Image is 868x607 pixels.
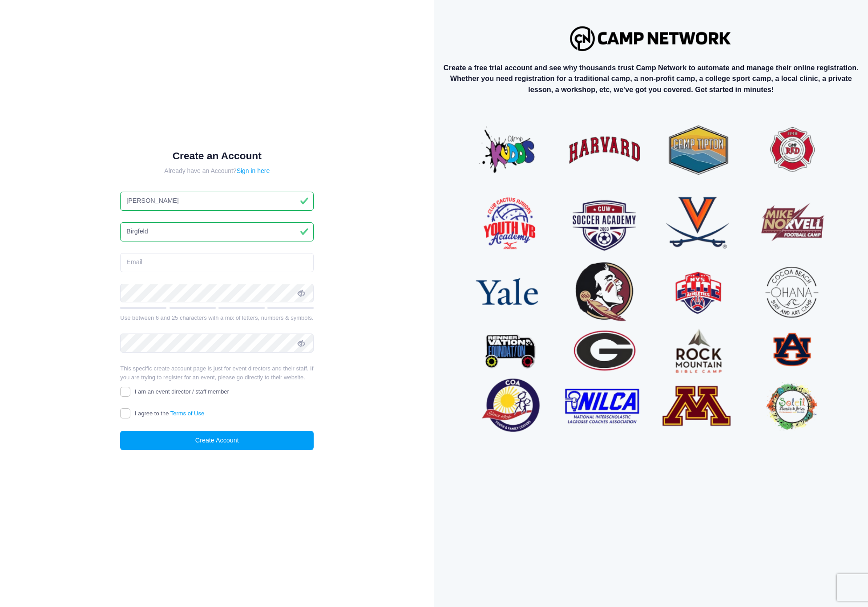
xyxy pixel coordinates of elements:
button: Create Account [120,431,314,450]
p: Create a free trial account and see why thousands trust Camp Network to automate and manage their... [441,62,861,95]
input: I agree to theTerms of Use [120,408,130,418]
input: I am an event director / staff member [120,387,130,397]
h1: Create an Account [120,150,314,162]
input: First Name [120,192,314,211]
p: This specific create account page is just for event directors and their staff. If you are trying ... [120,364,314,382]
a: Terms of Use [170,410,205,417]
div: Use between 6 and 25 characters with a mix of letters, numbers & symbols. [120,314,314,322]
span: I am an event director / staff member [135,388,229,395]
input: Email [120,253,314,272]
input: Last Name [120,222,314,241]
a: Sign in here [237,167,270,174]
img: Logo [566,22,736,55]
div: Already have an Account? [120,166,314,176]
span: I agree to the [135,410,204,417]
